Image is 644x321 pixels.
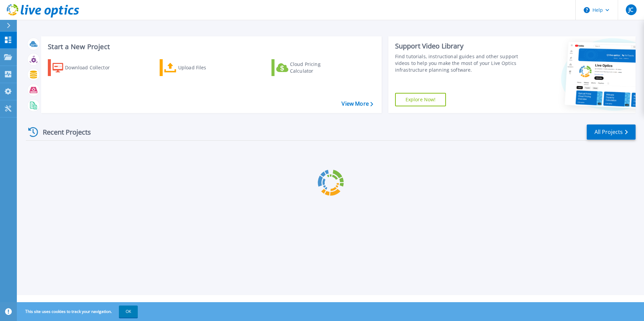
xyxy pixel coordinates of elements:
[342,101,373,107] a: View More
[19,306,138,318] span: This site uses cookies to track your navigation.
[587,124,636,140] a: All Projects
[26,124,100,140] div: Recent Projects
[178,61,232,74] div: Upload Files
[48,43,373,50] h3: Start a New Project
[119,306,138,318] button: OK
[65,61,119,74] div: Download Collector
[395,42,521,50] div: Support Video Library
[48,59,123,76] a: Download Collector
[629,7,633,12] span: JC
[271,59,347,76] a: Cloud Pricing Calculator
[290,61,344,74] div: Cloud Pricing Calculator
[395,93,446,106] a: Explore Now!
[395,53,521,73] div: Find tutorials, instructional guides and other support videos to help you make the most of your L...
[160,59,235,76] a: Upload Files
